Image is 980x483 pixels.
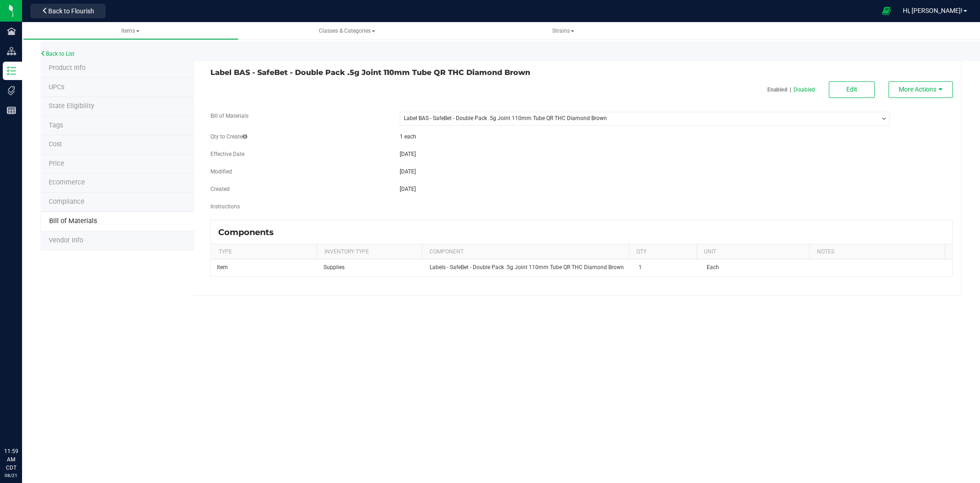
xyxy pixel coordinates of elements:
[876,2,897,20] span: Open Ecommerce Menu
[430,264,624,270] span: Labels - SafeBet - Double Pack .5g Joint 110mm Tube QR THC Diamond Brown
[49,102,94,110] span: Tag
[210,185,230,193] label: Created
[829,81,875,98] button: Edit
[49,217,97,225] span: Bill of Materials
[218,227,281,237] div: Components
[323,264,345,270] span: Supplies
[697,244,810,260] th: Unit
[319,28,375,34] span: Classes & Categories
[210,150,244,158] label: Effective Date
[27,408,38,419] iframe: Resource center unread badge
[211,244,317,260] th: Type
[30,4,106,18] button: Back to Flourish
[422,244,629,260] th: Component
[243,133,247,140] span: The quantity of the item or item variation expected to be created from the component quantities e...
[40,51,74,57] a: Back to List
[210,112,249,120] label: Bill of Materials
[7,66,16,75] inline-svg: Inventory
[639,264,642,270] span: 1
[4,472,18,479] p: 08/21
[809,244,945,260] th: Notes
[629,244,697,260] th: Qty
[217,264,228,270] span: Item
[49,160,64,167] span: Price
[49,64,85,72] span: Product Info
[49,121,63,129] span: Tag
[7,86,16,95] inline-svg: Tags
[210,167,232,176] label: Modified
[49,198,85,206] span: Compliance
[400,151,416,157] span: [DATE]
[846,86,857,93] span: Edit
[49,178,85,186] span: Ecommerce
[48,7,94,15] span: Back to Flourish
[210,202,240,211] label: Instructions
[317,244,422,260] th: Inventory Type
[4,447,18,472] p: 11:59 AM CDT
[400,186,416,192] span: [DATE]
[7,27,16,36] inline-svg: Facilities
[889,81,953,98] button: More Actions
[210,132,247,141] label: Qty to Create
[7,46,16,56] inline-svg: Distribution
[7,106,16,115] inline-svg: Reports
[707,264,719,270] span: Each
[49,83,64,91] span: Tag
[49,140,62,148] span: Cost
[210,69,575,77] h3: Label BAS - SafeBet - Double Pack .5g Joint 110mm Tube QR THC Diamond Brown
[121,28,140,34] span: Items
[787,86,793,94] span: |
[552,28,574,34] span: Strains
[400,168,416,175] span: [DATE]
[903,7,963,14] span: Hi, [PERSON_NAME]!
[793,86,815,94] p: Disabled
[899,86,936,93] span: More Actions
[400,133,416,140] span: 1 each
[9,409,37,437] iframe: Resource center
[49,236,83,244] span: Vendor Info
